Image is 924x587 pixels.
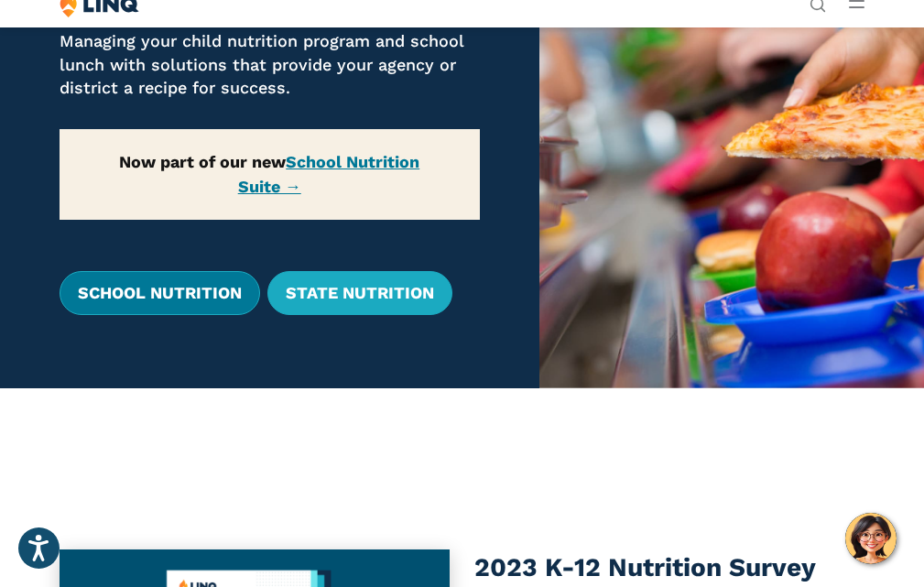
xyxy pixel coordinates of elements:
[238,152,420,196] a: School Nutrition Suite →
[267,271,452,315] a: State Nutrition
[119,152,419,196] strong: Now part of our new
[60,29,480,100] p: Managing your child nutrition program and school lunch with solutions that provide your agency or...
[845,513,897,564] button: Hello, have a question? Let’s chat.
[60,271,260,315] a: School Nutrition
